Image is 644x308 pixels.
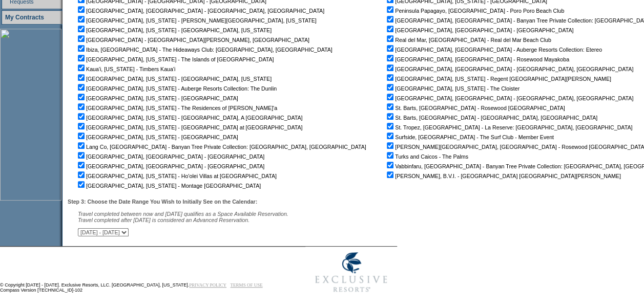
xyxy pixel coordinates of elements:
[231,282,263,288] a: TERMS OF USE
[76,47,333,53] nobr: Ibiza, [GEOGRAPHIC_DATA] - The Hideaways Club: [GEOGRAPHIC_DATA], [GEOGRAPHIC_DATA]
[385,27,573,33] nobr: [GEOGRAPHIC_DATA], [GEOGRAPHIC_DATA] - [GEOGRAPHIC_DATA]
[76,144,366,150] nobr: Lang Co, [GEOGRAPHIC_DATA] - Banyan Tree Private Collection: [GEOGRAPHIC_DATA], [GEOGRAPHIC_DATA]
[78,211,288,217] span: Travel completed between now and [DATE] qualifies as a Space Available Reservation.
[76,85,277,92] nobr: [GEOGRAPHIC_DATA], [US_STATE] - Auberge Resorts Collection: The Dunlin
[78,217,250,223] nobr: Travel completed after [DATE] is considered an Advanced Reservation.
[76,8,324,14] nobr: [GEOGRAPHIC_DATA], [GEOGRAPHIC_DATA] - [GEOGRAPHIC_DATA], [GEOGRAPHIC_DATA]
[76,66,175,72] nobr: Kaua'i, [US_STATE] - Timbers Kaua'i
[385,173,621,179] nobr: [PERSON_NAME], B.V.I. - [GEOGRAPHIC_DATA] [GEOGRAPHIC_DATA][PERSON_NAME]
[385,124,632,130] nobr: St. Tropez, [GEOGRAPHIC_DATA] - La Reserve: [GEOGRAPHIC_DATA], [GEOGRAPHIC_DATA]
[5,14,44,21] a: My Contracts
[76,76,272,82] nobr: [GEOGRAPHIC_DATA], [US_STATE] - [GEOGRAPHIC_DATA], [US_STATE]
[76,163,264,169] nobr: [GEOGRAPHIC_DATA], [GEOGRAPHIC_DATA] - [GEOGRAPHIC_DATA]
[68,199,257,205] b: Step 3: Choose the Date Range You Wish to Initially See on the Calendar:
[385,56,569,62] nobr: [GEOGRAPHIC_DATA], [GEOGRAPHIC_DATA] - Rosewood Mayakoba
[385,153,468,160] nobr: Turks and Caicos - The Palms
[76,95,238,101] nobr: [GEOGRAPHIC_DATA], [US_STATE] - [GEOGRAPHIC_DATA]
[189,282,226,288] a: PRIVACY POLICY
[385,66,633,72] nobr: [GEOGRAPHIC_DATA], [GEOGRAPHIC_DATA] - [GEOGRAPHIC_DATA], [GEOGRAPHIC_DATA]
[385,115,597,121] nobr: St. Barts, [GEOGRAPHIC_DATA] - [GEOGRAPHIC_DATA], [GEOGRAPHIC_DATA]
[76,134,238,140] nobr: [GEOGRAPHIC_DATA], [US_STATE] - [GEOGRAPHIC_DATA]
[385,47,602,53] nobr: [GEOGRAPHIC_DATA], [GEOGRAPHIC_DATA] - Auberge Resorts Collection: Etereo
[76,124,302,130] nobr: [GEOGRAPHIC_DATA], [US_STATE] - [GEOGRAPHIC_DATA] at [GEOGRAPHIC_DATA]
[385,105,565,111] nobr: St. Barts, [GEOGRAPHIC_DATA] - Rosewood [GEOGRAPHIC_DATA]
[76,27,272,33] nobr: [GEOGRAPHIC_DATA], [US_STATE] - [GEOGRAPHIC_DATA], [US_STATE]
[76,153,264,160] nobr: [GEOGRAPHIC_DATA], [GEOGRAPHIC_DATA] - [GEOGRAPHIC_DATA]
[385,37,551,43] nobr: Real del Mar, [GEOGRAPHIC_DATA] - Real del Mar Beach Club
[76,56,274,62] nobr: [GEOGRAPHIC_DATA], [US_STATE] - The Islands of [GEOGRAPHIC_DATA]
[385,8,564,14] nobr: Peninsula Papagayo, [GEOGRAPHIC_DATA] - Poro Poro Beach Club
[76,173,277,179] nobr: [GEOGRAPHIC_DATA], [US_STATE] - Ho'olei Villas at [GEOGRAPHIC_DATA]
[76,183,261,189] nobr: [GEOGRAPHIC_DATA], [US_STATE] - Montage [GEOGRAPHIC_DATA]
[133,228,158,237] input: Submit
[385,95,633,101] nobr: [GEOGRAPHIC_DATA], [GEOGRAPHIC_DATA] - [GEOGRAPHIC_DATA], [GEOGRAPHIC_DATA]
[76,37,309,43] nobr: [GEOGRAPHIC_DATA] - [GEOGRAPHIC_DATA][PERSON_NAME], [GEOGRAPHIC_DATA]
[385,76,611,82] nobr: [GEOGRAPHIC_DATA], [US_STATE] - Regent [GEOGRAPHIC_DATA][PERSON_NAME]
[385,85,520,92] nobr: [GEOGRAPHIC_DATA], [US_STATE] - The Cloister
[76,115,302,121] nobr: [GEOGRAPHIC_DATA], [US_STATE] - [GEOGRAPHIC_DATA], A [GEOGRAPHIC_DATA]
[76,17,317,24] nobr: [GEOGRAPHIC_DATA], [US_STATE] - [PERSON_NAME][GEOGRAPHIC_DATA], [US_STATE]
[76,105,277,111] nobr: [GEOGRAPHIC_DATA], [US_STATE] - The Residences of [PERSON_NAME]'a
[385,134,554,140] nobr: Surfside, [GEOGRAPHIC_DATA] - The Surf Club - Member Event
[305,247,397,298] img: Exclusive Resorts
